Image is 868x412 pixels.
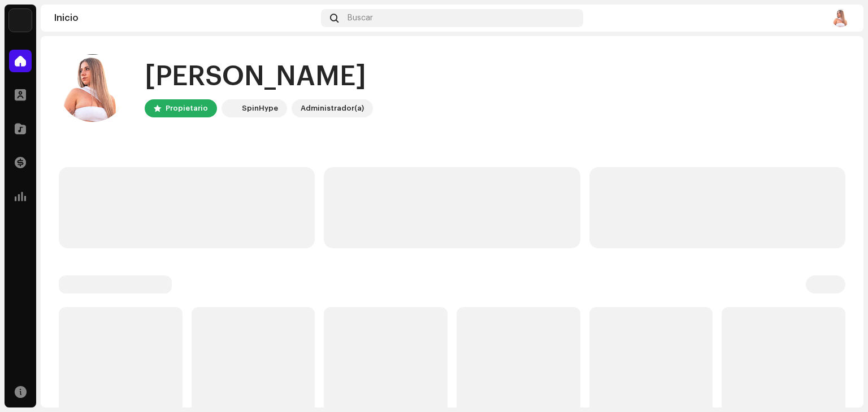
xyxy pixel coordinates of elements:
div: SpinHype [242,102,278,115]
img: 40d31eee-25aa-4f8a-9761-0bbac6d73880 [224,102,237,115]
div: Administrador(a) [301,102,364,115]
div: Propietario [166,102,208,115]
img: 40d31eee-25aa-4f8a-9761-0bbac6d73880 [9,9,32,32]
img: ca428dd1-b208-4446-aa79-b44b60839ff7 [59,54,127,122]
div: Inicio [54,14,316,23]
img: ca428dd1-b208-4446-aa79-b44b60839ff7 [832,9,850,27]
span: Buscar [348,14,373,23]
div: [PERSON_NAME] [145,59,373,95]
